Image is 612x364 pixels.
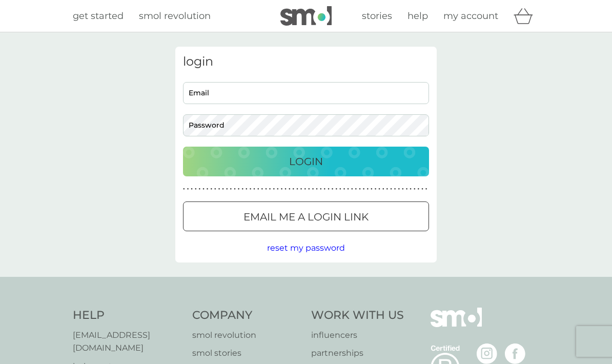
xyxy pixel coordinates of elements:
p: ● [238,187,240,192]
span: get started [73,10,124,22]
a: smol revolution [139,9,211,24]
p: ● [269,187,271,192]
a: smol stories [192,347,301,360]
button: reset my password [267,241,345,255]
p: ● [250,187,252,192]
p: ● [328,187,330,192]
p: ● [304,187,306,192]
a: partnerships [311,347,404,360]
p: ● [199,187,201,192]
p: ● [418,187,420,192]
p: ● [339,187,341,192]
p: ● [207,187,209,192]
span: smol revolution [139,10,211,22]
img: smol [280,6,332,26]
p: ● [375,187,377,192]
p: ● [343,187,345,192]
p: ● [347,187,349,192]
span: reset my password [267,243,345,253]
p: ● [366,187,369,192]
p: ● [261,187,263,192]
p: Email me a login link [243,209,369,225]
img: smol [431,308,482,342]
a: smol revolution [192,329,301,342]
p: ● [210,187,212,192]
p: ● [257,187,259,192]
p: ● [281,187,283,192]
p: ● [363,187,365,192]
h4: Company [192,308,301,323]
a: my account [443,9,498,24]
p: ● [265,187,267,192]
p: ● [386,187,389,192]
button: Email me a login link [183,201,429,231]
p: ● [359,187,361,192]
p: ● [312,187,314,192]
a: influencers [311,329,404,342]
p: ● [230,187,232,192]
p: ● [332,187,334,192]
p: ● [234,187,236,192]
p: ● [324,187,326,192]
img: visit the smol Facebook page [505,343,525,364]
p: ● [390,187,392,192]
a: stories [362,9,392,24]
p: ● [335,187,337,192]
p: ● [191,187,193,192]
img: visit the smol Instagram page [477,343,497,364]
p: ● [187,187,189,192]
p: ● [293,187,295,192]
p: ● [394,187,396,192]
p: ● [195,187,197,192]
p: ● [226,187,228,192]
p: ● [371,187,373,192]
p: ● [246,187,248,192]
span: help [407,10,428,22]
p: ● [378,187,380,192]
p: ● [277,187,279,192]
p: ● [316,187,318,192]
p: ● [300,187,302,192]
h4: Help [73,308,182,323]
p: ● [241,187,243,192]
p: ● [425,187,427,192]
a: [EMAIL_ADDRESS][DOMAIN_NAME] [73,329,182,355]
p: ● [222,187,224,192]
p: ● [421,187,423,192]
p: ● [398,187,400,192]
span: my account [443,10,498,22]
p: ● [351,187,353,192]
p: ● [355,187,357,192]
p: ● [402,187,404,192]
p: ● [214,187,216,192]
span: stories [362,10,392,22]
p: ● [382,187,384,192]
p: ● [308,187,310,192]
p: ● [289,187,291,192]
p: ● [253,187,255,192]
a: help [407,9,428,24]
p: ● [202,187,205,192]
p: ● [406,187,408,192]
p: ● [320,187,322,192]
p: ● [410,187,412,192]
a: get started [73,9,124,24]
p: ● [218,187,220,192]
div: basket [514,6,539,26]
p: ● [273,187,275,192]
p: ● [183,187,185,192]
p: ● [284,187,287,192]
button: Login [183,147,429,176]
p: ● [414,187,416,192]
p: ● [296,187,298,192]
h4: Work With Us [311,308,404,323]
h3: login [183,54,429,69]
p: Login [289,153,323,170]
